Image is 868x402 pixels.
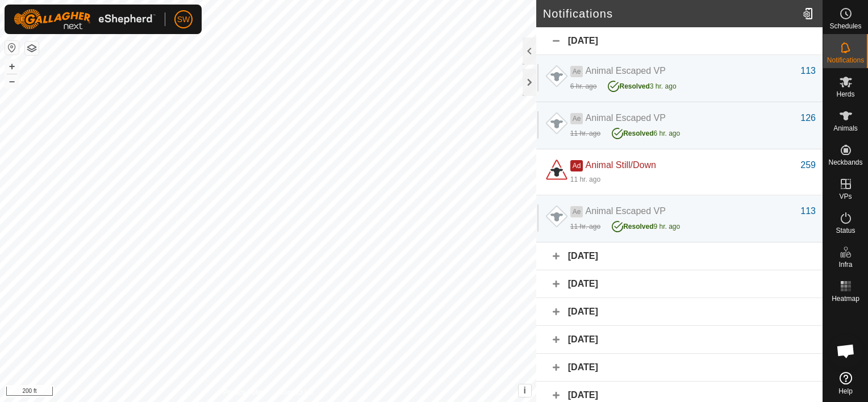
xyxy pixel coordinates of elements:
[608,78,676,91] div: 3 hr. ago
[519,384,531,397] button: i
[823,367,868,399] a: Help
[838,261,852,268] span: Infra
[833,125,858,132] span: Animals
[612,125,680,139] div: 6 hr. ago
[619,82,649,90] span: Resolved
[623,129,653,137] span: Resolved
[570,174,600,185] div: 11 hr. ago
[5,41,19,55] button: Reset Map
[570,206,583,217] span: Ae
[25,41,39,55] button: Map Layers
[585,160,656,170] span: Animal Still/Down
[570,81,597,91] div: 6 hr. ago
[524,386,526,395] span: i
[5,60,19,73] button: +
[829,334,863,368] div: Open chat
[570,128,600,139] div: 11 hr. ago
[836,91,854,98] span: Herds
[177,14,190,26] span: SW
[543,7,798,20] h2: Notifications
[536,242,823,270] div: [DATE]
[800,158,816,172] div: 259
[585,206,665,216] span: Animal Escaped VP
[829,23,861,30] span: Schedules
[536,298,823,326] div: [DATE]
[570,160,583,171] span: Ad
[585,66,665,76] span: Animal Escaped VP
[838,388,853,395] span: Help
[570,221,600,232] div: 11 hr. ago
[14,9,156,30] img: Gallagher Logo
[570,66,583,77] span: Ae
[536,270,823,298] div: [DATE]
[536,354,823,382] div: [DATE]
[832,295,859,302] span: Heatmap
[5,74,19,88] button: –
[612,218,680,232] div: 9 hr. ago
[827,57,864,64] span: Notifications
[223,387,266,397] a: Privacy Policy
[839,193,852,200] span: VPs
[836,227,855,234] span: Status
[800,64,816,78] div: 113
[570,113,583,124] span: Ae
[279,387,313,397] a: Contact Us
[585,113,665,123] span: Animal Escaped VP
[800,111,816,125] div: 126
[536,326,823,354] div: [DATE]
[536,27,823,55] div: [DATE]
[800,204,816,218] div: 113
[623,223,653,231] span: Resolved
[828,159,862,166] span: Neckbands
